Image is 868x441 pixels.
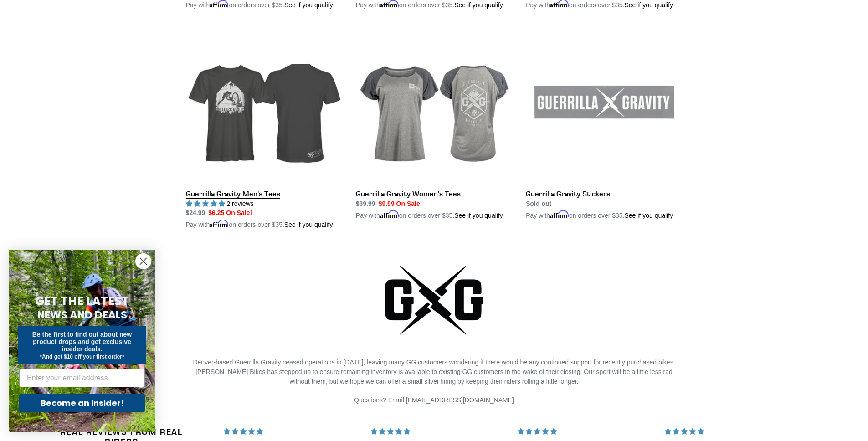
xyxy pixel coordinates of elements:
[19,369,145,387] input: Enter your email address
[186,395,683,405] p: Questions? Email [EMAIL_ADDRESS][DOMAIN_NAME]
[35,293,129,309] span: GET THE LATEST
[371,427,507,436] div: 5 stars
[224,427,360,436] div: 5 stars
[32,331,132,353] span: Be the first to find out about new product drops and get exclusive insider deals.
[40,354,124,360] span: *And get $10 off your first order*
[665,427,801,436] div: 5 stars
[518,427,654,436] div: 5 stars
[195,368,673,385] span: [PERSON_NAME] Bikes has stepped up to ensure remaining inventory is available to existing GG cust...
[135,253,151,269] button: Close dialog
[37,308,127,322] span: NEWS AND DEALS
[19,394,145,412] button: Become an Insider!
[193,359,675,366] span: Denver-based Guerrilla Gravity ceased operations in [DATE], leaving many GG customers wondering i...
